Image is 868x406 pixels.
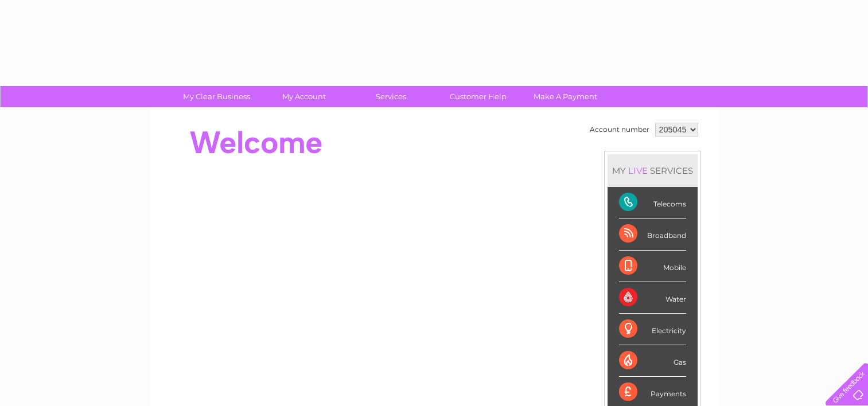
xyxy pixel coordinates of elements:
[619,251,686,282] div: Mobile
[256,86,351,107] a: My Account
[619,314,686,345] div: Electricity
[608,154,698,187] div: MY SERVICES
[344,86,438,107] a: Services
[587,120,652,139] td: Account number
[169,86,264,107] a: My Clear Business
[431,86,526,107] a: Customer Help
[619,187,686,218] div: Telecoms
[619,218,686,250] div: Broadband
[619,282,686,314] div: Water
[626,165,650,176] div: LIVE
[619,345,686,377] div: Gas
[518,86,613,107] a: Make A Payment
